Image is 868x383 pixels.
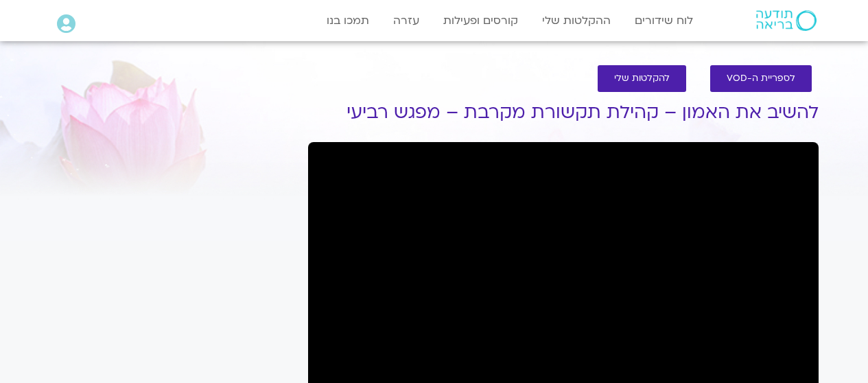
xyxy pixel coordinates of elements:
[320,8,376,34] a: תמכו בנו
[756,10,817,31] img: תודעה בריאה
[308,102,819,123] h1: להשיב את האמון – קהילת תקשורת מקרבת – מפגש רביעי
[598,65,686,92] a: להקלטות שלי
[727,73,795,84] span: לספריית ה-VOD
[535,8,618,34] a: ההקלטות שלי
[628,8,700,34] a: לוח שידורים
[614,73,670,84] span: להקלטות שלי
[436,8,525,34] a: קורסים ופעילות
[386,8,426,34] a: עזרה
[710,65,812,92] a: לספריית ה-VOD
